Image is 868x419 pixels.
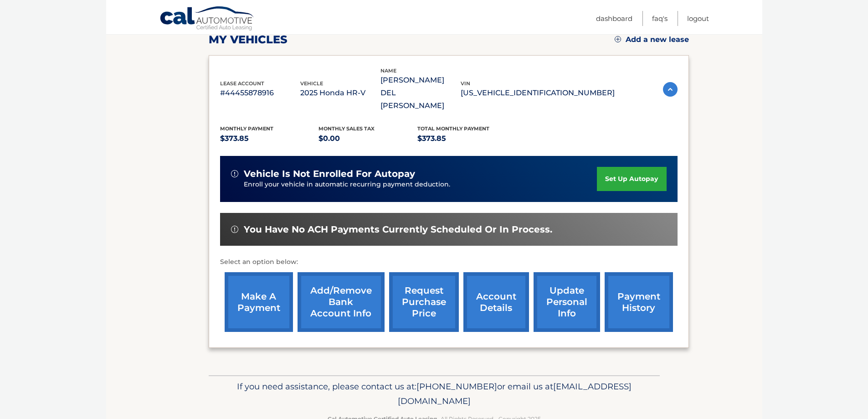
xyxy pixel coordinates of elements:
span: Monthly Payment [220,125,273,132]
p: $0.00 [318,132,417,145]
img: alert-white.svg [231,226,238,233]
span: Monthly sales Tax [318,125,375,132]
img: accordion-active.svg [663,82,678,97]
p: Select an option below: [220,257,678,268]
a: Logout [687,11,709,26]
p: [US_VEHICLE_IDENTIFICATION_NUMBER] [461,87,615,99]
span: name [380,67,396,74]
img: add.svg [615,36,621,42]
a: Add/Remove bank account info [298,272,385,332]
span: vehicle [300,80,323,87]
a: account details [463,272,529,332]
p: If you need assistance, please contact us at: or email us at [215,379,654,409]
span: [PHONE_NUMBER] [416,381,497,392]
a: make a payment [225,272,293,332]
span: Total Monthly Payment [417,125,489,132]
a: Cal Automotive [159,6,255,32]
p: $373.85 [417,132,516,145]
p: [PERSON_NAME] DEL [PERSON_NAME] [380,74,461,112]
a: FAQ's [652,11,668,26]
span: [EMAIL_ADDRESS][DOMAIN_NAME] [398,381,632,406]
p: $373.85 [220,132,319,145]
a: payment history [605,272,673,332]
p: Enroll your vehicle in automatic recurring payment deduction. [244,180,597,190]
span: vin [461,80,470,87]
img: alert-white.svg [231,170,238,177]
a: Dashboard [596,11,632,26]
a: Add a new lease [615,35,689,44]
span: vehicle is not enrolled for autopay [244,168,415,180]
a: set up autopay [597,167,666,191]
p: #44455878916 [220,87,300,99]
span: You have no ACH payments currently scheduled or in process. [244,224,552,235]
span: lease account [220,80,264,87]
a: request purchase price [389,272,459,332]
h2: my vehicles [209,33,288,47]
p: 2025 Honda HR-V [300,87,380,99]
a: update personal info [534,272,600,332]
